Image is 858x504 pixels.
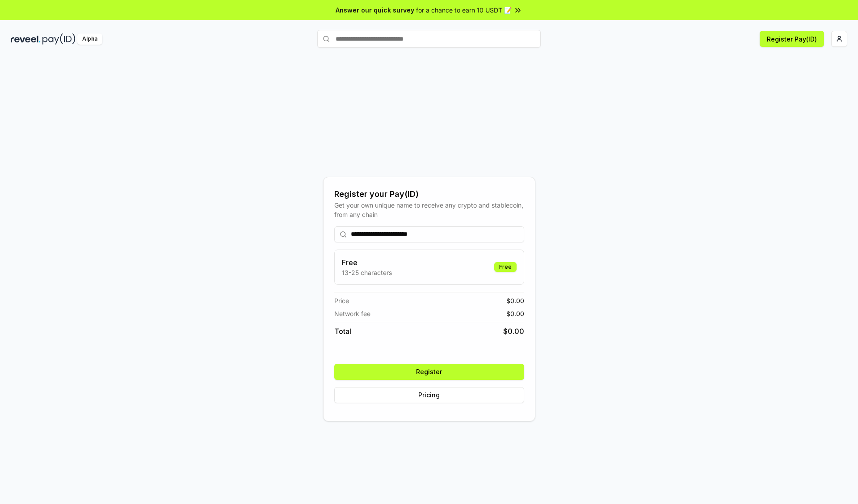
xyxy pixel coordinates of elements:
[342,268,392,277] p: 13-25 characters
[334,326,351,337] span: Total
[342,257,392,268] h3: Free
[77,33,102,45] div: Alpha
[506,309,524,318] span: $ 0.00
[334,296,349,305] span: Price
[336,5,414,15] span: Answer our quick survey
[42,33,76,45] img: pay_id
[760,31,824,47] button: Register Pay(ID)
[416,5,512,15] span: for a chance to earn 10 USDT 📝
[334,309,370,318] span: Network fee
[334,200,524,219] div: Get your own unique name to receive any crypto and stablecoin, from any chain
[506,296,524,305] span: $ 0.00
[334,188,524,200] div: Register your Pay(ID)
[494,262,517,272] div: Free
[11,33,41,45] img: reveel_dark
[334,387,524,403] button: Pricing
[503,326,524,337] span: $ 0.00
[334,364,524,380] button: Register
